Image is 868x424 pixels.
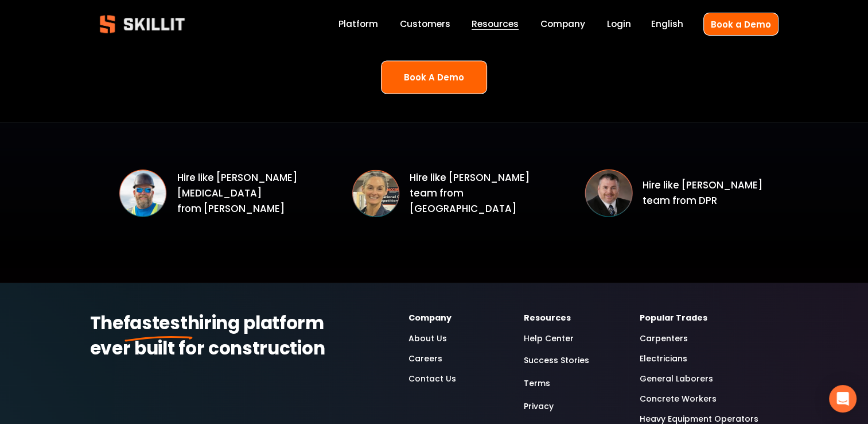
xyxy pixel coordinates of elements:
a: Help Center [524,332,574,345]
a: About Us [408,332,447,345]
p: Hire like [PERSON_NAME] team from DPR [643,178,779,209]
a: Customers [399,17,450,32]
strong: The [90,309,123,340]
strong: Resources [524,311,571,326]
a: Platform [338,17,378,32]
a: Electricians [640,352,687,365]
p: Hire like [PERSON_NAME] team from [GEOGRAPHIC_DATA] [410,170,546,217]
a: Terms [524,376,550,391]
a: Carpenters [640,332,688,345]
a: General Laborers [640,372,713,386]
strong: Popular Trades [640,311,707,326]
strong: hiring platform ever built for construction [90,309,328,365]
a: Book a Demo [703,13,779,35]
a: folder dropdown [472,17,519,32]
a: Company [540,17,585,32]
a: Careers [408,352,442,365]
strong: Company [408,311,451,326]
p: Hire like [PERSON_NAME][MEDICAL_DATA] from [PERSON_NAME] [177,170,313,217]
img: Skillit [90,7,194,41]
p: From speciality trades to enterprise contractors, Skillit is 10x faster than Indeed and 20x more ... [235,2,633,37]
a: Privacy [524,399,554,414]
a: Concrete Workers [640,392,717,406]
a: Book A Demo [381,60,488,94]
div: Open Intercom Messenger [829,385,857,413]
a: Contact Us [408,372,456,386]
strong: fastest [123,309,188,340]
span: English [651,17,683,30]
a: Login [607,17,631,32]
span: Resources [472,17,519,30]
div: language picker [651,17,683,32]
a: Success Stories [524,353,589,368]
